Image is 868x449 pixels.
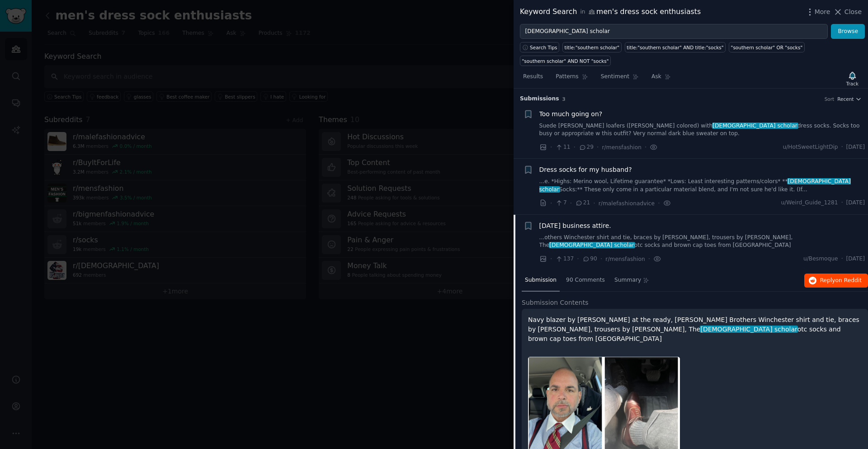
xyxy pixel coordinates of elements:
span: · [597,142,599,152]
span: Ask [651,73,661,81]
span: on Reddit [835,277,862,284]
a: Too much going on? [539,109,603,119]
span: [DATE] [846,199,865,207]
button: More [805,7,830,17]
span: u/Besmoque [803,255,838,263]
span: Search Tips [530,44,557,51]
button: Browse [831,24,865,39]
a: "southern scholar" AND NOT "socks" [520,56,611,66]
a: title:"southern scholar" [562,42,622,52]
span: · [577,254,579,264]
span: · [600,254,602,264]
span: Close [844,7,862,17]
a: Sentiment [598,70,642,88]
div: "southern scholar" OR "socks" [731,44,803,51]
span: 3 [562,96,566,102]
span: Sentiment [601,73,629,81]
span: r/mensfashion [605,256,645,262]
span: · [648,254,650,264]
div: title:"southern scholar" AND title:"socks" [627,44,723,51]
span: 90 [582,255,597,263]
span: · [550,254,552,264]
span: Submission s [520,95,559,103]
span: Reply [820,277,862,285]
span: Submission Contents [522,298,589,307]
span: 11 [555,143,570,151]
span: · [574,142,576,152]
span: [DEMOGRAPHIC_DATA] scholar [549,242,635,248]
div: "southern scholar" AND NOT "socks" [522,58,609,64]
span: Summary [614,276,641,284]
a: Dress socks for my husband? [539,165,632,175]
span: [DEMOGRAPHIC_DATA] scholar [539,178,851,193]
a: Ask [648,70,674,88]
span: in [580,8,585,16]
span: · [593,199,595,208]
span: 90 Comments [566,276,605,284]
span: 29 [579,143,594,151]
button: Replyon Reddit [804,274,868,288]
input: Try a keyword related to your business [520,24,828,39]
span: u/HotSweetLightDip [783,143,838,151]
a: [DATE] business attire. [539,221,611,231]
a: Results [520,70,546,88]
button: Search Tips [520,42,559,52]
span: 21 [575,199,590,207]
span: [DEMOGRAPHIC_DATA] scholar [700,326,798,333]
p: Navy blazer by [PERSON_NAME] at the ready, [PERSON_NAME] Brothers Winchester shirt and tie, brace... [528,315,862,344]
span: · [645,142,646,152]
a: title:"southern scholar" AND title:"socks" [625,42,726,52]
span: [DATE] [846,143,865,151]
button: Close [833,7,862,17]
button: Track [843,69,862,88]
span: · [841,143,843,151]
span: [DEMOGRAPHIC_DATA] scholar [712,123,798,129]
span: · [570,199,572,208]
span: [DATE] [846,255,865,263]
span: r/mensfashion [602,144,642,151]
span: Results [523,73,543,81]
span: Patterns [556,73,578,81]
a: Patterns [552,70,591,88]
span: · [658,199,660,208]
a: ...e. *Highs: Merino wool, Lifetime guarantee* *Lows: Least interesting patterns/colors* **[DEMOG... [539,178,865,194]
span: · [841,199,843,207]
button: Recent [837,96,862,102]
div: Sort [825,96,835,102]
span: 137 [555,255,574,263]
span: · [550,199,552,208]
span: u/Weird_Guide_1281 [781,199,838,207]
span: More [815,7,830,17]
span: 7 [555,199,566,207]
div: Track [846,80,859,87]
a: "southern scholar" OR "socks" [729,42,805,52]
a: Suede [PERSON_NAME] loafers ([PERSON_NAME] colored) with[DEMOGRAPHIC_DATA] scholardress socks. So... [539,122,865,138]
span: r/malefashionadvice [599,200,655,207]
div: Keyword Search men's dress sock enthusiasts [520,6,701,18]
span: · [841,255,843,263]
span: · [550,142,552,152]
span: Submission [525,276,557,284]
div: title:"southern scholar" [565,44,620,51]
span: Recent [837,96,854,102]
a: ...others Winchester shirt and tie, braces by [PERSON_NAME], trousers by [PERSON_NAME], The[DEMOG... [539,234,865,250]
